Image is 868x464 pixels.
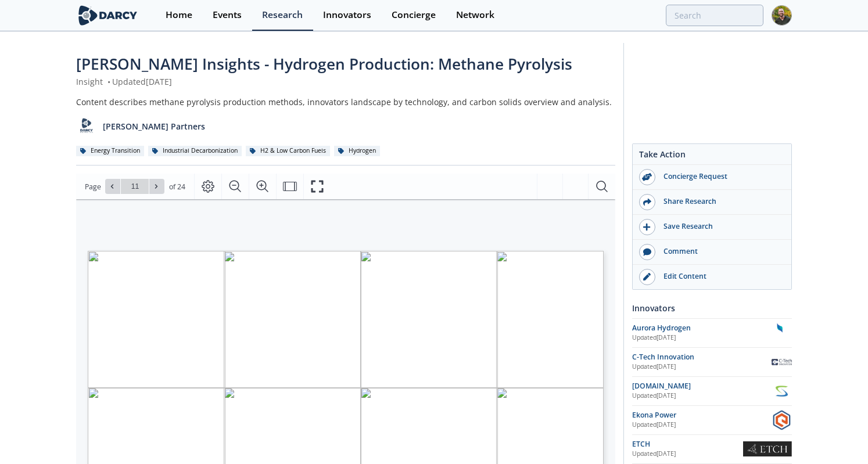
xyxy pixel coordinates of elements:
[632,333,768,343] div: Updated [DATE]
[262,10,303,20] div: Research
[246,146,330,156] div: H2 & Low Carbon Fuels
[655,171,785,182] div: Concierge Request
[632,323,768,333] div: Aurora Hydrogen
[632,352,772,362] div: C-Tech Innovation
[632,298,792,318] div: Innovators
[334,146,380,156] div: Hydrogen
[633,265,791,289] a: Edit Content
[666,5,763,26] input: Advanced Search
[655,196,785,207] div: Share Research
[772,381,792,401] img: Einsted.bio
[768,323,792,343] img: Aurora Hydrogen
[392,10,436,20] div: Concierge
[632,439,743,449] div: ETCH
[632,410,792,430] a: Ekona Power Updated[DATE] Ekona Power
[76,96,615,108] div: Content describes methane pyrolysis production methods, innovators landscape by technology, and c...
[655,221,785,232] div: Save Research
[166,10,192,20] div: Home
[632,439,792,459] a: ETCH Updated[DATE] ETCH
[772,352,792,372] img: C-Tech Innovation
[632,323,792,343] a: Aurora Hydrogen Updated[DATE] Aurora Hydrogen
[632,410,772,420] div: Ekona Power
[772,5,792,26] img: Profile
[105,76,112,87] span: •
[456,10,494,20] div: Network
[632,381,772,391] div: [DOMAIN_NAME]
[633,148,791,165] div: Take Action
[632,449,743,459] div: Updated [DATE]
[76,5,139,26] img: logo-wide.svg
[76,75,615,88] div: Insight Updated [DATE]
[819,418,856,452] iframe: chat widget
[632,420,772,430] div: Updated [DATE]
[632,352,792,372] a: C-Tech Innovation Updated[DATE] C-Tech Innovation
[632,362,772,372] div: Updated [DATE]
[148,146,242,156] div: Industrial Decarbonization
[772,410,792,430] img: Ekona Power
[76,146,144,156] div: Energy Transition
[76,53,572,74] span: [PERSON_NAME] Insights - Hydrogen Production: Methane Pyrolysis
[632,381,792,401] a: [DOMAIN_NAME] Updated[DATE] Einsted.bio
[213,10,242,20] div: Events
[103,120,205,132] p: [PERSON_NAME] Partners
[632,391,772,401] div: Updated [DATE]
[655,246,785,257] div: Comment
[655,271,785,282] div: Edit Content
[743,441,792,456] img: ETCH
[323,10,371,20] div: Innovators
